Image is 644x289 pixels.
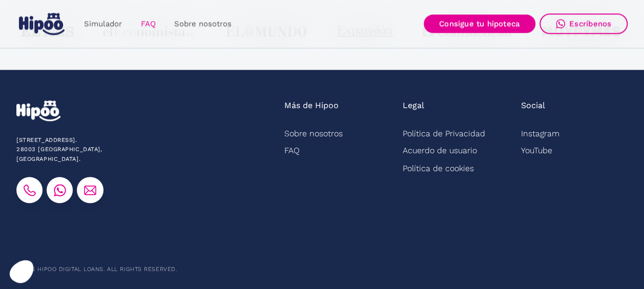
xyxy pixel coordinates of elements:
[75,14,131,34] a: Simulador
[521,100,545,111] div: Social
[521,125,559,142] a: Instagram
[284,125,343,142] a: Sobre nosotros
[16,9,67,39] a: home
[569,19,611,29] div: Escríbenos
[284,100,339,111] div: Más de Hipoo
[521,142,552,159] a: YouTube
[131,14,164,34] a: FAQ
[16,136,165,164] div: [STREET_ADDRESS]. 28003 [GEOGRAPHIC_DATA], [GEOGRAPHIC_DATA].
[16,264,177,274] div: ©2025 Hipoo Digital Loans. All rights reserved.
[403,100,424,111] div: Legal
[539,14,628,34] a: Escríbenos
[284,142,300,159] a: FAQ
[424,15,535,33] a: Consigue tu hipoteca
[403,159,474,176] a: Política de cookies
[403,142,477,159] a: Acuerdo de usuario
[403,125,485,142] a: Política de Privacidad
[164,14,240,34] a: Sobre nosotros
